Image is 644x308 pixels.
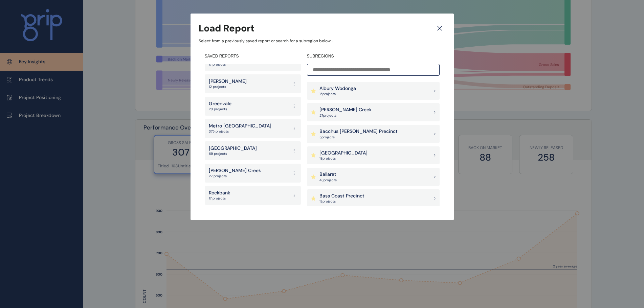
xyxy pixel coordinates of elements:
p: Ballarat [319,171,337,178]
p: Albury Wodonga [319,85,356,92]
p: [GEOGRAPHIC_DATA] [319,150,368,157]
h4: SUBREGIONS [307,53,440,59]
p: 18 project s [319,156,368,161]
p: Rockbank [209,190,230,196]
p: [PERSON_NAME] Creek [319,106,372,113]
p: 5 project s [319,135,398,140]
p: [GEOGRAPHIC_DATA] [209,145,257,152]
p: 12 projects [209,85,247,89]
p: 48 project s [319,178,337,183]
p: 17 projects [209,196,230,201]
p: Bacchus [PERSON_NAME] Precinct [319,128,398,135]
p: Select from a previously saved report or search for a subregion below... [199,38,446,44]
p: 27 project s [319,113,372,118]
h4: SAVED REPORTS [205,53,301,59]
p: 13 project s [319,199,364,204]
p: 23 projects [209,107,231,112]
p: [PERSON_NAME] [209,78,247,85]
p: 15 project s [319,92,356,96]
h3: Load Report [199,22,254,35]
p: Metro [GEOGRAPHIC_DATA] [209,123,271,129]
p: [PERSON_NAME] Creek [209,167,261,174]
p: 69 projects [209,151,257,156]
p: Greenvale [209,100,231,107]
p: 17 projects [209,62,261,67]
p: 27 projects [209,174,261,179]
p: Bass Coast Precinct [319,193,364,199]
p: 375 projects [209,129,271,134]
